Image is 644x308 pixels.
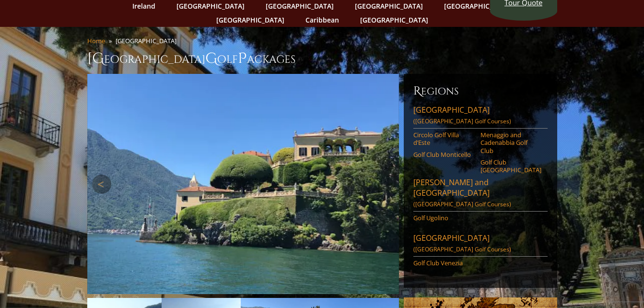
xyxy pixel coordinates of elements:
[413,177,548,212] a: [PERSON_NAME] and [GEOGRAPHIC_DATA]([GEOGRAPHIC_DATA] Golf Courses)
[413,214,474,222] a: Golf Ugolino
[205,49,217,68] span: G
[480,158,541,174] a: Golf Club [GEOGRAPHIC_DATA]
[413,83,548,99] h6: Regions
[92,175,111,194] a: Previous
[413,105,548,129] a: [GEOGRAPHIC_DATA]([GEOGRAPHIC_DATA] Golf Courses)
[413,151,474,158] a: Golf Club Monticello
[480,131,541,154] a: Menaggio and Cadenabbia Golf Club
[413,233,548,257] a: [GEOGRAPHIC_DATA]([GEOGRAPHIC_DATA] Golf Courses)
[413,117,511,125] span: ([GEOGRAPHIC_DATA] Golf Courses)
[116,36,180,45] li: [GEOGRAPHIC_DATA]
[413,200,511,208] span: ([GEOGRAPHIC_DATA] Golf Courses)
[413,131,474,147] a: Circolo Golf Villa d’Este
[355,13,433,27] a: [GEOGRAPHIC_DATA]
[301,13,344,27] a: Caribbean
[211,13,289,27] a: [GEOGRAPHIC_DATA]
[87,49,557,68] h1: [GEOGRAPHIC_DATA] olf ackages
[413,245,511,253] span: ([GEOGRAPHIC_DATA] Golf Courses)
[413,259,474,267] a: Golf Club Venezia
[87,36,105,45] a: Home
[238,49,247,68] span: P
